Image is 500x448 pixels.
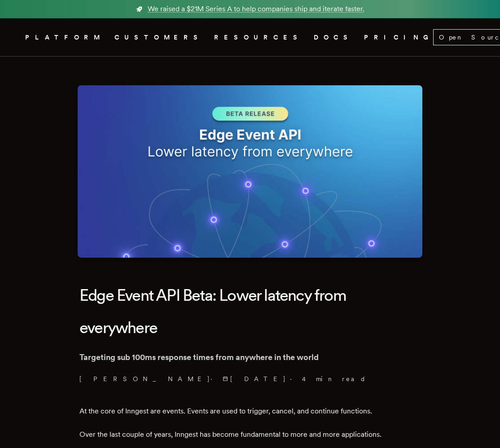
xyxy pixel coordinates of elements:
a: DOCS [314,32,353,43]
span: We raised a $21M Series A to help companies ship and iterate faster. [148,4,364,14]
a: PRICING [364,32,433,43]
p: At the core of Inngest are events. Events are used to trigger, cancel, and continue functions. [79,405,421,417]
button: PLATFORM [25,32,104,43]
button: RESOURCES [214,32,303,43]
h1: Edge Event API Beta: Lower latency from everywhere [79,279,421,344]
p: Over the last couple of years, Inngest has become fundamental to more and more applications. [79,428,421,441]
p: Targeting sub 100ms response times from anywhere in the world [79,351,421,364]
span: [DATE] [223,374,286,383]
p: [PERSON_NAME] · · [79,374,421,383]
img: Featured image for Edge Event API Beta: Lower latency from everywhere blog post [78,85,422,258]
span: 4 min read [302,374,366,383]
a: CUSTOMERS [114,32,203,43]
